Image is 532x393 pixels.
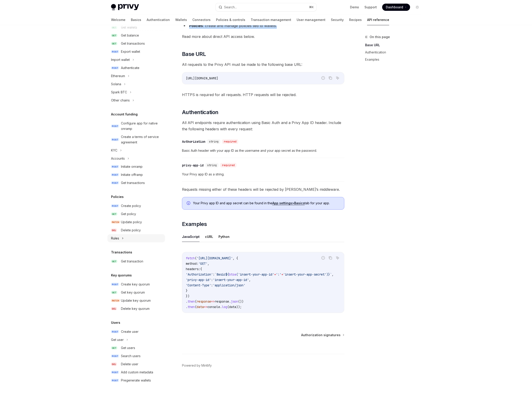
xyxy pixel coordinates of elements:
[121,219,142,225] div: Update policy
[111,81,121,87] div: Solana
[111,57,130,62] div: Import wallet
[175,14,187,25] a: Wallets
[131,14,141,25] a: Basics
[186,283,211,287] span: 'Content-Type'
[111,337,124,342] div: Get user
[121,134,162,145] div: Create a terms of service agreement
[197,299,211,303] span: response
[386,5,403,9] span: Dashboard
[213,283,245,287] span: 'application/json'
[182,221,207,228] span: Examples
[200,267,202,271] span: {
[111,363,117,366] span: DEL
[121,378,151,383] div: Pregenerate wallets
[121,298,151,303] div: Update key quorum
[111,212,117,216] span: GET
[220,163,236,168] div: required
[320,255,326,261] button: Report incorrect code
[111,330,119,333] span: POST
[276,272,281,276] span: ':'
[220,305,222,309] span: .
[111,204,119,208] span: POST
[111,156,125,161] div: Accounts
[121,41,145,46] div: Get transactions
[211,278,213,282] span: :
[107,179,165,187] a: POSTGet transactions
[107,328,165,336] a: POSTCreate user
[111,4,139,10] img: light logo
[107,296,165,305] a: PATCHUpdate key quorum
[301,333,344,337] a: Authorization signatures
[197,305,204,309] span: data
[272,201,305,205] a: App settings>Basics
[111,66,119,70] span: POST
[229,305,236,309] span: data
[231,299,238,303] span: json
[283,272,326,276] span: 'insert-your-app-secret'
[186,278,211,282] span: 'privy-app-id'
[186,262,198,266] span: method:
[107,171,165,179] a: POSTInitiate offramp
[186,289,188,293] span: }
[251,14,291,25] a: Transaction management
[111,73,125,79] div: Ethereum
[350,5,359,9] a: Demo
[227,305,229,309] span: (
[182,148,344,153] span: Basic Auth header with your app ID as the username and your app secret as the password.
[188,299,195,303] span: then
[186,272,213,276] span: 'Authorization'
[107,360,165,368] a: DELDelete user
[111,173,119,177] span: POST
[211,299,215,303] span: =>
[365,49,425,56] a: Authentication
[195,299,197,303] span: (
[382,4,410,11] a: Dashboard
[111,148,117,153] div: KYC
[215,272,225,276] span: `Basic
[111,346,117,350] span: GET
[121,228,141,233] div: Delete policy
[182,51,206,58] span: Base URL
[229,272,236,276] span: btoa
[186,299,188,303] span: .
[107,64,165,72] a: POSTAuthenticate
[189,23,203,28] strong: Policies
[204,305,207,309] span: =>
[107,257,165,265] a: GETGet transaction
[107,210,165,218] a: GETGet policy
[233,256,238,260] span: , {
[209,140,218,143] span: string
[182,61,344,68] span: All requests to the Privy API must be made to the following base URL:
[147,14,170,25] a: Authentication
[294,201,305,205] strong: Basics
[107,31,165,39] a: GETGet balance
[107,48,165,56] a: POSTExport wallet
[207,163,217,167] span: string
[111,112,138,117] h5: Account funding
[182,139,205,144] div: Authorization
[327,255,333,261] button: Copy the contents from the code block
[187,201,191,206] svg: Info
[182,109,218,116] span: Authentication
[121,164,143,169] div: Initiate onramp
[328,272,330,276] span: }
[111,320,120,325] h5: Users
[111,379,119,382] span: POST
[182,231,200,242] button: JavaScript
[249,278,251,282] span: ,
[111,371,119,374] span: POST
[367,14,389,25] a: API reference
[364,5,377,9] a: Support
[121,49,140,54] div: Export wallet
[121,65,139,71] div: Authenticate
[121,329,139,334] div: Create user
[111,250,132,255] h5: Transactions
[182,172,344,177] span: Your Privy app ID as a string.
[207,305,220,309] span: console
[121,259,143,264] div: Get transaction
[222,305,227,309] span: log
[121,353,141,359] div: Search users
[111,260,117,263] span: GET
[111,98,130,103] div: Other chains
[186,305,188,309] span: .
